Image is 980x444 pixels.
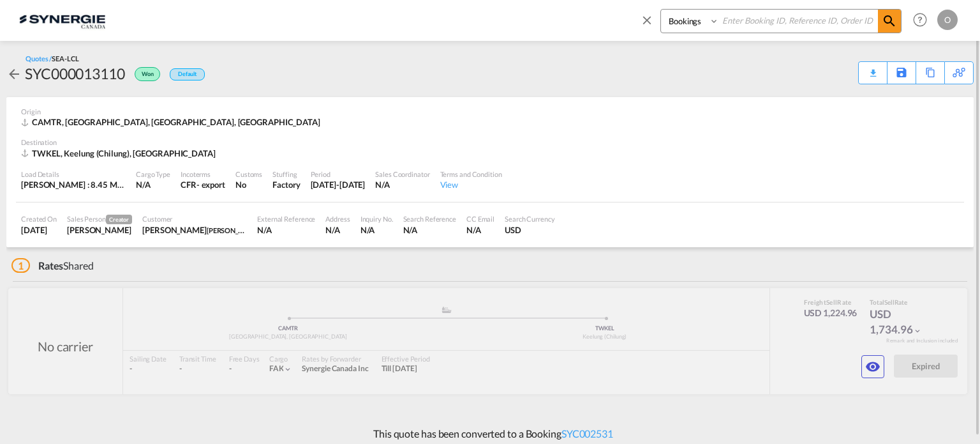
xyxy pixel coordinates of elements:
[937,10,958,30] div: O
[865,62,880,73] div: Quote PDF is not available at this time
[878,10,901,33] span: icon-magnify
[38,259,64,272] span: Rates
[640,13,654,27] md-icon: icon-close
[207,225,260,235] span: [PERSON_NAME]
[170,68,205,80] div: Default
[505,214,555,224] div: Search Currency
[21,169,126,179] div: Load Details
[272,179,300,190] div: Factory Stuffing
[909,9,937,32] div: Help
[25,63,125,84] div: SYC000013110
[257,214,315,224] div: External Reference
[887,62,916,84] div: Save As Template
[861,355,884,378] button: icon-eye
[375,169,429,179] div: Sales Coordinator
[360,214,393,224] div: Inquiry No.
[21,148,219,159] div: TWKEL, Keelung (Chilung), Americas
[325,214,350,224] div: Address
[403,224,456,236] div: N/A
[142,214,247,224] div: Customer
[21,214,57,224] div: Created On
[325,224,350,236] div: N/A
[142,70,157,82] span: Won
[865,359,880,374] md-icon: icon-eye
[136,169,170,179] div: Cargo Type
[257,224,315,236] div: N/A
[375,179,429,190] div: N/A
[19,6,105,34] img: 1f56c880d42311ef80fc7dca854c8e59.png
[21,116,323,128] div: CAMTR, Montreal, QC, Americas
[466,214,494,224] div: CC Email
[440,179,502,190] div: View
[11,259,94,273] div: Shared
[561,427,613,440] a: SYC002531
[640,9,660,40] span: icon-close
[235,179,262,190] div: No
[181,179,197,190] div: CFR
[52,54,78,63] span: SEA-LCL
[125,63,163,84] div: Won
[181,169,225,179] div: Incoterms
[882,13,897,29] md-icon: icon-magnify
[311,169,366,179] div: Period
[909,9,931,31] span: Help
[466,224,494,236] div: N/A
[6,66,22,82] md-icon: icon-arrow-left
[21,107,959,116] div: Origin
[272,169,300,179] div: Stuffing
[367,427,613,441] p: This quote has been converted to a Booking
[67,214,132,224] div: Sales Person
[403,214,456,224] div: Search Reference
[106,215,132,224] span: Creator
[197,179,225,190] div: - export
[136,179,170,190] div: N/A
[235,169,262,179] div: Customs
[440,169,502,179] div: Terms and Condition
[142,224,247,236] div: Eduardo Fonseca
[26,54,79,63] div: Quotes /SEA-LCL
[719,10,878,32] input: Enter Booking ID, Reference ID, Order ID
[865,64,880,73] md-icon: icon-download
[21,224,57,236] div: 9 Jul 2025
[311,179,366,190] div: 6 Aug 2025
[21,137,959,147] div: Destination
[21,179,126,190] div: [PERSON_NAME] : 8.45 MT | Volumetric Wt : 11.14 CBM | Chargeable Wt : 11.14 W/M
[67,224,132,236] div: Pablo Gomez Saldarriaga
[6,63,25,84] div: icon-arrow-left
[505,224,555,236] div: USD
[11,258,30,273] span: 1
[360,224,393,236] div: N/A
[32,117,320,127] span: CAMTR, [GEOGRAPHIC_DATA], [GEOGRAPHIC_DATA], [GEOGRAPHIC_DATA]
